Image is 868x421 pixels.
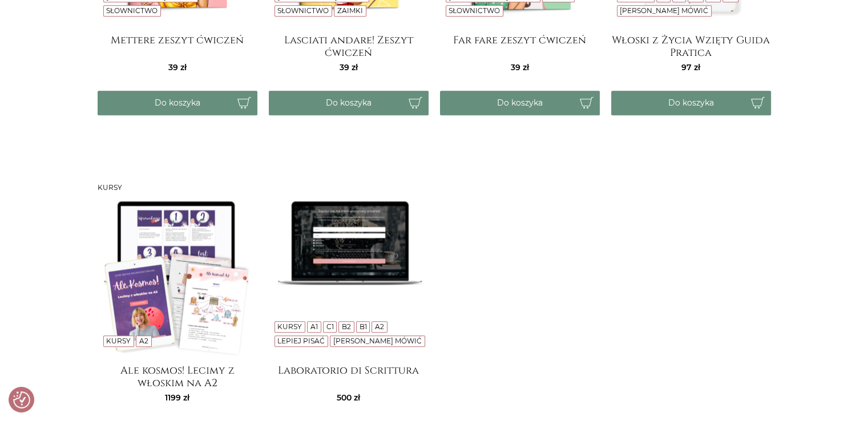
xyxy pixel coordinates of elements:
a: Mettere zeszyt ćwiczeń [98,34,257,57]
a: Laboratorio di Scrittura [269,365,429,387]
a: [PERSON_NAME] mówić [620,6,708,15]
span: 39 [511,62,529,72]
img: Revisit consent button [13,391,30,408]
a: A2 [375,322,384,331]
span: 39 [168,62,187,72]
a: Lasciati andare! Zeszyt ćwiczeń [269,34,429,57]
span: 39 [340,62,358,72]
a: Włoski z Życia Wzięty Guida Pratica [611,34,771,57]
a: Kursy [106,337,131,345]
a: Lepiej pisać [277,337,325,345]
a: B1 [360,322,367,331]
a: B2 [342,322,351,331]
span: 97 [681,62,700,72]
a: Zaimki [337,6,363,15]
button: Do koszyka [611,91,771,115]
button: Do koszyka [440,91,600,115]
a: Słownictwo [106,6,158,15]
a: [PERSON_NAME] mówić [333,337,422,345]
a: A1 [310,322,318,331]
a: Słownictwo [277,6,329,15]
button: Do koszyka [269,91,429,115]
a: Ale kosmos! Lecimy z włoskim na A2 [98,365,257,387]
a: Kursy [277,322,302,331]
a: A2 [139,337,148,345]
a: Far fare zeszyt ćwiczeń [440,34,600,57]
a: C1 [326,322,333,331]
h3: Kursy [98,184,771,192]
span: 1199 [165,392,189,403]
span: 500 [337,392,360,403]
button: Preferencje co do zgód [13,391,30,408]
a: Słownictwo [449,6,500,15]
button: Do koszyka [98,91,257,115]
